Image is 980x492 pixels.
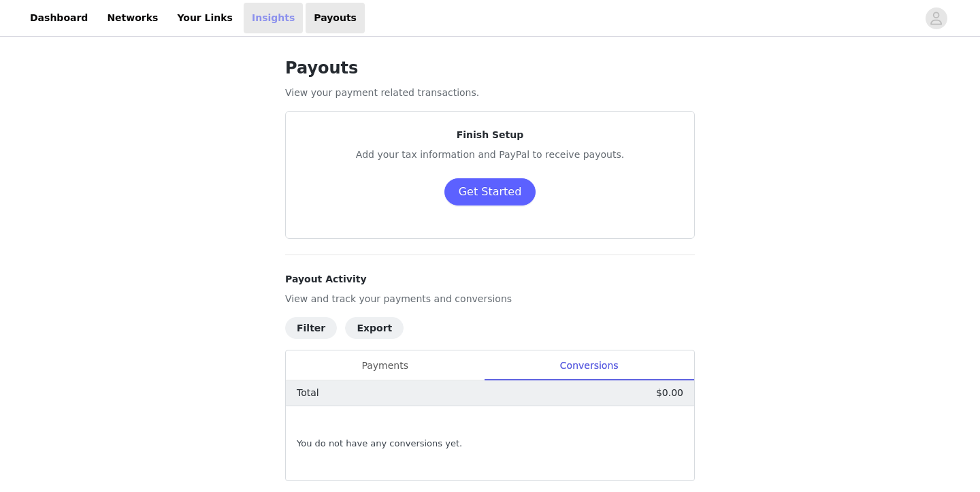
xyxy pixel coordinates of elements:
h1: Payouts [285,56,695,80]
p: View your payment related transactions. [285,86,695,100]
p: Add your tax information and PayPal to receive payouts. [302,148,678,162]
div: Payments [286,350,484,381]
div: Conversions [484,350,694,381]
h4: Payout Activity [285,272,695,286]
button: Filter [285,317,337,339]
a: Dashboard [22,3,96,33]
span: You do not have any conversions yet. [297,437,462,450]
a: Networks [99,3,166,33]
p: View and track your payments and conversions [285,292,695,306]
button: Get Started [444,178,536,206]
p: $0.00 [656,386,683,400]
a: Insights [244,3,303,33]
p: Finish Setup [302,128,678,142]
a: Your Links [169,3,241,33]
button: Export [345,317,404,339]
p: Total [297,386,319,400]
div: avatar [930,7,943,29]
a: Payouts [306,3,365,33]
